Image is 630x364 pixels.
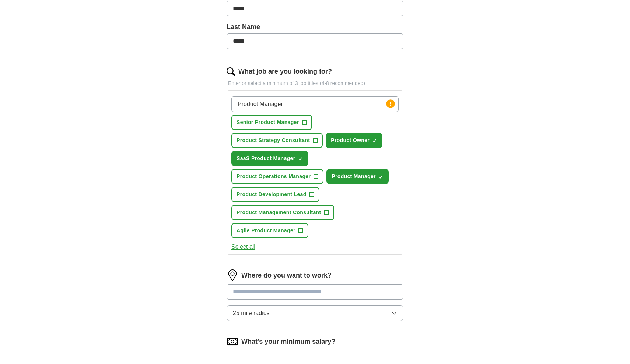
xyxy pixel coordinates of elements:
button: Senior Product Manager [231,115,312,130]
button: Product Owner✓ [326,133,382,148]
button: Agile Product Manager [231,223,308,238]
span: Product Development Lead [237,191,307,198]
span: ✓ [379,174,383,180]
span: SaaS Product Manager [237,155,295,162]
span: Senior Product Manager [237,119,299,126]
span: Product Manager [332,173,376,180]
span: Product Strategy Consultant [237,137,310,144]
span: Product Operations Manager [237,173,311,180]
span: Product Owner [331,137,370,144]
span: Product Management Consultant [237,209,321,216]
button: Product Strategy Consultant [231,133,323,148]
button: Product Management Consultant [231,205,334,220]
button: 25 mile radius [227,305,403,321]
span: ✓ [372,138,377,144]
img: salary.png [227,336,238,347]
button: Product Manager✓ [326,169,389,184]
span: 25 mile radius [233,309,270,318]
span: ✓ [298,156,303,162]
input: Type a job title and press enter [231,96,399,112]
button: Product Operations Manager [231,169,323,184]
button: Product Development Lead [231,187,319,202]
label: What job are you looking for? [238,67,332,77]
button: SaaS Product Manager✓ [231,151,308,166]
label: Last Name [227,22,403,32]
img: location.png [227,269,238,281]
span: Agile Product Manager [237,227,295,234]
button: Select all [231,243,255,251]
label: What's your minimum salary? [241,337,335,347]
label: Where do you want to work? [241,271,332,280]
p: Enter or select a minimum of 3 job titles (4-8 recommended) [227,79,403,87]
img: search.png [227,67,235,76]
